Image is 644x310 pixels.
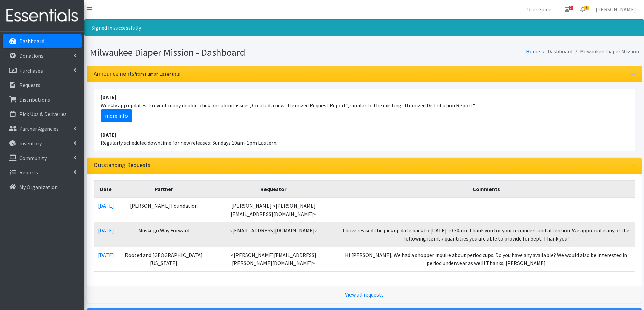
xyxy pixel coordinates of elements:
a: Home [526,48,540,55]
td: Muskego Way Forward [118,222,209,247]
a: [PERSON_NAME] [590,3,641,16]
li: Weekly app updates: Prevent many double-click on submit issues; Created a new "Itemized Request R... [94,89,635,126]
p: Reports [19,169,38,176]
a: Inventory [3,137,82,150]
th: Partner [118,180,209,197]
img: HumanEssentials [3,4,82,27]
li: Dashboard [540,47,572,56]
h1: Milwaukee Diaper Mission - Dashboard [90,47,362,58]
p: Requests [19,82,40,88]
th: Requestor [209,180,338,197]
a: 2 [559,3,575,16]
a: Reports [3,166,82,179]
th: Comments [338,180,635,197]
td: [PERSON_NAME] <[PERSON_NAME][EMAIL_ADDRESS][DOMAIN_NAME]> [209,197,338,222]
a: Requests [3,78,82,92]
li: Regularly scheduled downtime for new releases: Sundays 10am-1pm Eastern. [94,126,635,151]
a: View all requests [345,291,384,298]
a: [DATE] [98,202,114,209]
p: My Organization [19,184,58,190]
a: Distributions [3,93,82,106]
p: Community [19,154,47,161]
a: [DATE] [98,252,114,258]
li: Milwaukee Diaper Mission [572,47,639,56]
td: I have revised the pick up date back to [DATE] 10:30am. Thank you for your reminders and attentio... [338,222,635,247]
a: Partner Agencies [3,122,82,135]
a: Community [3,151,82,165]
p: Pick Ups & Deliveries [19,111,67,117]
p: Partner Agencies [19,125,59,132]
a: Dashboard [3,34,82,48]
h3: Announcements [94,70,180,77]
p: Donations [19,52,44,59]
a: Donations [3,49,82,62]
strong: [DATE] [101,131,116,138]
span: 3 [584,6,589,10]
strong: [DATE] [101,94,116,101]
p: Distributions [19,96,50,103]
h3: Outstanding Requests [94,162,150,169]
small: from Human Essentials [134,71,180,77]
td: Rooted and [GEOGRAPHIC_DATA][US_STATE] [118,247,209,271]
a: Pick Ups & Deliveries [3,107,82,121]
a: [DATE] [98,227,114,234]
td: <[EMAIL_ADDRESS][DOMAIN_NAME]> [209,222,338,247]
a: My Organization [3,180,82,194]
a: 3 [575,3,590,16]
td: [PERSON_NAME] Foundation [118,197,209,222]
a: more info [101,109,132,122]
td: <[PERSON_NAME][EMAIL_ADDRESS][PERSON_NAME][DOMAIN_NAME]> [209,247,338,271]
p: Inventory [19,140,42,147]
p: Purchases [19,67,43,74]
th: Date [94,180,118,197]
span: 2 [569,6,573,10]
a: Purchases [3,64,82,77]
td: Hi [PERSON_NAME], We had a shopper inquire about period cups. Do you have any available? We would... [338,247,635,271]
p: Dashboard [19,38,44,45]
a: User Guide [522,3,557,16]
div: Signed in successfully. [84,19,644,36]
